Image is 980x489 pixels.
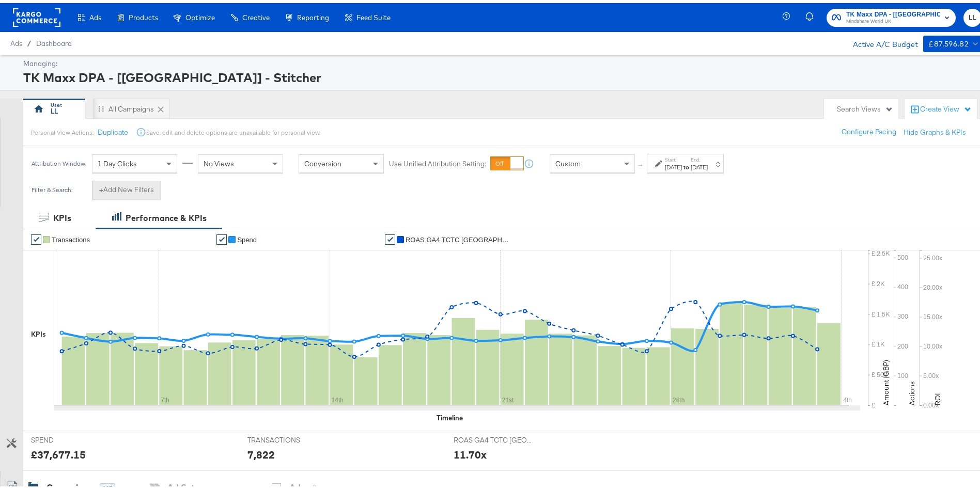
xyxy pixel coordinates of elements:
button: Duplicate [98,124,128,134]
span: Reporting [297,10,329,19]
div: 7,822 [247,444,275,459]
div: TK Maxx DPA - [[GEOGRAPHIC_DATA]] - Stitcher [23,66,979,83]
button: Hide Graphs & KPIs [904,124,966,134]
div: [DATE] [665,160,682,168]
div: LL [51,103,58,113]
div: Attribution Window: [31,157,87,164]
button: TK Maxx DPA - [[GEOGRAPHIC_DATA]] - StitcherMindshare World UK [827,6,956,24]
text: ROI [933,390,942,402]
div: KPIs [53,209,71,221]
text: Amount (GBP) [881,357,891,402]
div: Performance & KPIs [126,209,207,221]
span: Ads [89,10,101,19]
span: Ads [10,36,22,44]
span: TRANSACTIONS [247,432,325,442]
span: ROAS GA4 TCTC [GEOGRAPHIC_DATA] [406,233,509,241]
strong: to [682,160,691,168]
div: Save, edit and delete options are unavailable for personal view. [146,125,320,134]
label: Start: [665,153,682,160]
a: ✔ [31,231,41,242]
span: Creative [242,10,270,19]
a: ✔ [385,231,395,242]
strong: + [99,182,103,192]
span: Custom [555,156,581,165]
label: End: [691,153,708,160]
span: Mindshare World UK [846,14,940,23]
span: 1 Day Clicks [98,156,137,165]
div: KPIs [31,326,46,336]
span: Feed Suite [356,10,391,19]
span: SPEND [31,432,108,442]
span: Transactions [52,233,90,241]
span: ↑ [636,161,646,164]
div: 11.70x [454,444,487,459]
span: LL [968,9,977,21]
div: Active A/C Budget [842,33,918,48]
span: Conversion [304,156,341,165]
label: Use Unified Attribution Setting: [389,156,486,166]
span: / [22,36,36,44]
text: Actions [907,378,916,402]
div: [DATE] [691,160,708,168]
span: Products [129,10,158,19]
span: No Views [204,156,234,165]
div: Timeline [437,410,463,420]
span: Spend [237,233,257,241]
span: Optimize [185,10,215,19]
button: Configure Pacing [834,120,904,138]
a: ✔ [216,231,227,242]
a: Dashboard [36,36,72,44]
div: £37,677.15 [31,444,86,459]
div: Filter & Search: [31,183,73,191]
span: ROAS GA4 TCTC [GEOGRAPHIC_DATA] [454,432,531,442]
div: £87,596.82 [928,35,969,48]
span: TK Maxx DPA - [[GEOGRAPHIC_DATA]] - Stitcher [846,6,940,17]
div: Drag to reorder tab [98,103,104,108]
div: Search Views [837,101,893,111]
button: +Add New Filters [92,178,161,196]
div: All Campaigns [108,101,154,111]
div: Create View [920,101,972,112]
div: Managing: [23,56,979,66]
div: Personal View Actions: [31,125,94,134]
